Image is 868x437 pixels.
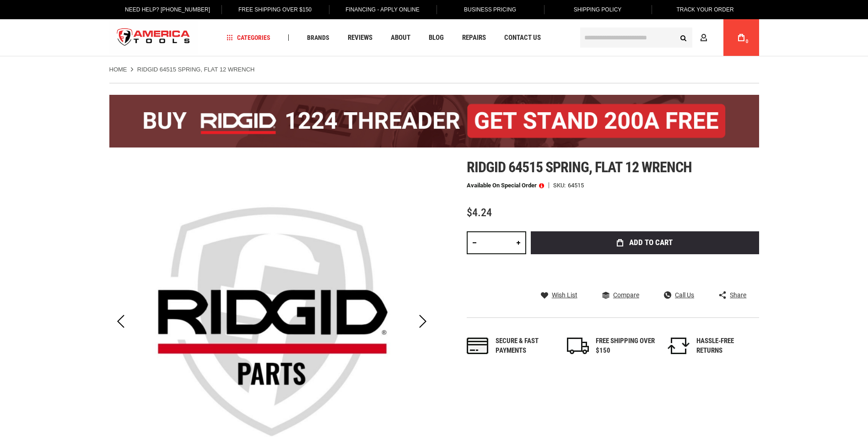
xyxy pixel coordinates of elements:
div: 64515 [568,182,584,188]
span: Compare [613,292,639,298]
strong: SKU [553,182,568,188]
a: Wish List [541,291,577,299]
img: returns [668,338,690,354]
img: America Tools [109,21,198,55]
a: Contact Us [500,32,545,44]
img: payments [467,338,489,354]
span: Add to Cart [629,239,673,246]
a: About [387,32,415,44]
span: Call Us [675,292,694,298]
span: About [391,34,410,41]
a: Home [109,66,127,74]
span: $4.24 [467,206,492,219]
a: Call Us [664,291,694,299]
strong: RIDGID 64515 SPRING, FLAT 12 WRENCH [137,66,255,73]
a: Repairs [458,32,490,44]
img: BOGO: Buy the RIDGID® 1224 Threader (26092), get the 92467 200A Stand FREE! [109,95,759,147]
span: Shipping Policy [574,6,622,13]
span: Reviews [348,34,372,41]
span: Blog [429,34,444,41]
span: Repairs [462,34,486,41]
button: Add to Cart [531,231,759,254]
a: 0 [733,19,750,56]
div: HASSLE-FREE RETURNS [696,336,756,356]
span: Wish List [552,292,577,298]
span: Ridgid 64515 spring, flat 12 wrench [467,158,692,176]
p: Available on Special Order [467,182,544,189]
a: Reviews [344,32,377,44]
button: Search [675,29,692,46]
img: shipping [567,338,589,354]
a: store logo [109,21,198,55]
span: Contact Us [504,34,541,41]
a: Blog [425,32,448,44]
div: Secure & fast payments [496,336,555,356]
a: Compare [602,291,639,299]
div: FREE SHIPPING OVER $150 [596,336,655,356]
span: Brands [307,34,329,41]
span: Share [730,292,746,298]
a: Categories [222,32,275,44]
span: Categories [226,34,270,41]
a: Brands [303,32,334,44]
span: 0 [746,39,749,44]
